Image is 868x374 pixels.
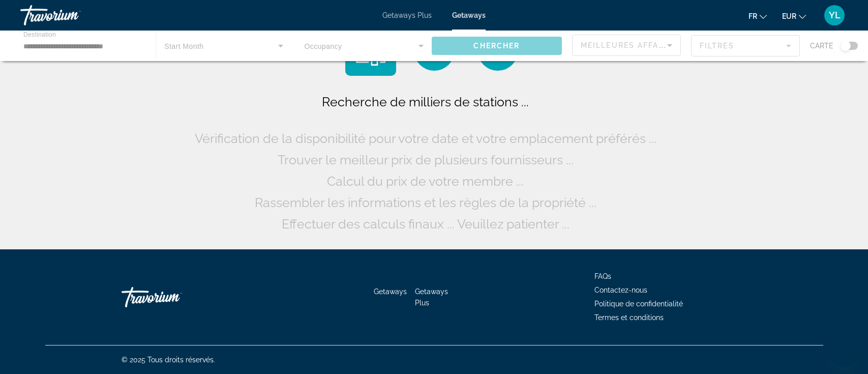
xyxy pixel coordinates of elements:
span: Trouver le meilleur prix de plusieurs fournisseurs ... [278,152,574,167]
span: fr [749,12,757,20]
a: Getaways [374,287,407,296]
span: Recherche de milliers de stations ... [322,94,529,109]
a: Getaways Plus [415,287,448,307]
button: User Menu [821,5,848,26]
span: EUR [782,12,796,20]
span: © 2025 Tous droits réservés. [122,356,215,364]
a: Travorium [122,282,223,312]
a: Travorium [20,2,122,28]
button: Change currency [782,9,806,23]
a: Getaways [452,11,486,19]
span: Rassembler les informations et les règles de la propriété ... [255,195,596,210]
span: Vérification de la disponibilité pour votre date et votre emplacement préférés ... [195,131,656,146]
iframe: Bouton de lancement de la fenêtre de messagerie [827,333,860,366]
a: Contactez-nous [594,286,647,294]
a: FAQs [594,272,611,280]
span: YL [829,10,841,20]
a: Politique de confidentialité [594,300,683,308]
button: Change language [749,9,767,23]
span: Effectuer des calculs finaux ... Veuillez patienter ... [282,216,570,232]
a: Termes et conditions [594,313,664,322]
a: Getaways Plus [382,11,432,19]
span: Calcul du prix de votre membre ... [327,174,524,189]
